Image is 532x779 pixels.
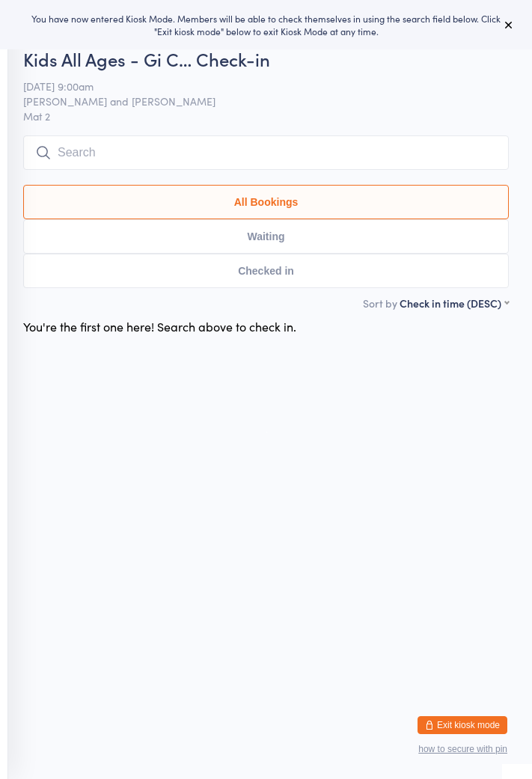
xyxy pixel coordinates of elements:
[23,219,509,254] button: Waiting
[23,185,509,219] button: All Bookings
[23,46,509,71] h2: Kids All Ages - Gi C… Check-in
[418,716,507,734] button: Exit kiosk mode
[23,254,509,288] button: Checked in
[418,744,507,754] button: how to secure with pin
[23,79,486,94] span: [DATE] 9:00am
[23,318,296,334] div: You're the first one here! Search above to check in.
[24,12,508,37] div: You have now entered Kiosk Mode. Members will be able to check themselves in using the search fie...
[23,109,509,123] span: Mat 2
[23,94,486,109] span: [PERSON_NAME] and [PERSON_NAME]
[23,135,509,170] input: Search
[363,296,397,311] label: Sort by
[400,296,509,311] div: Check in time (DESC)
